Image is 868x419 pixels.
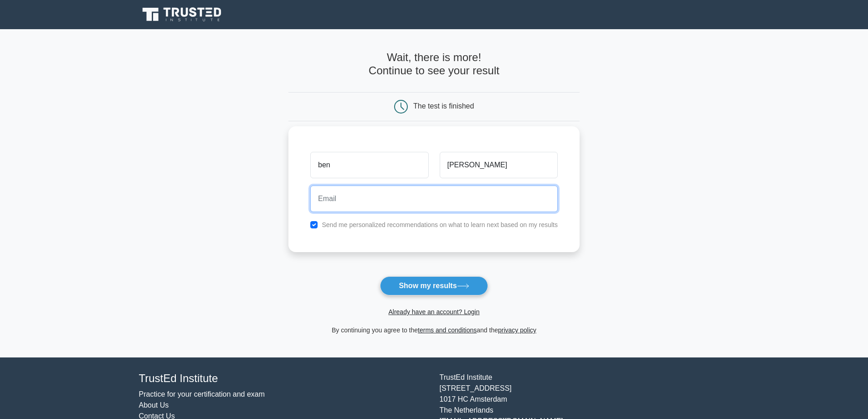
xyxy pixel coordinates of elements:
button: Show my results [380,276,488,295]
input: Last name [440,152,558,178]
label: Send me personalized recommendations on what to learn next based on my results [322,221,558,228]
h4: Wait, there is more! Continue to see your result [288,51,580,78]
div: By continuing you agree to the and the [283,325,585,336]
a: privacy policy [498,326,536,334]
a: Practice for your certification and exam [139,390,265,398]
a: About Us [139,401,169,409]
input: Email [310,186,558,212]
a: Already have an account? Login [388,308,479,316]
a: terms and conditions [418,326,477,334]
input: First name [310,152,428,178]
div: The test is finished [413,102,474,110]
h4: TrustEd Institute [139,372,429,385]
